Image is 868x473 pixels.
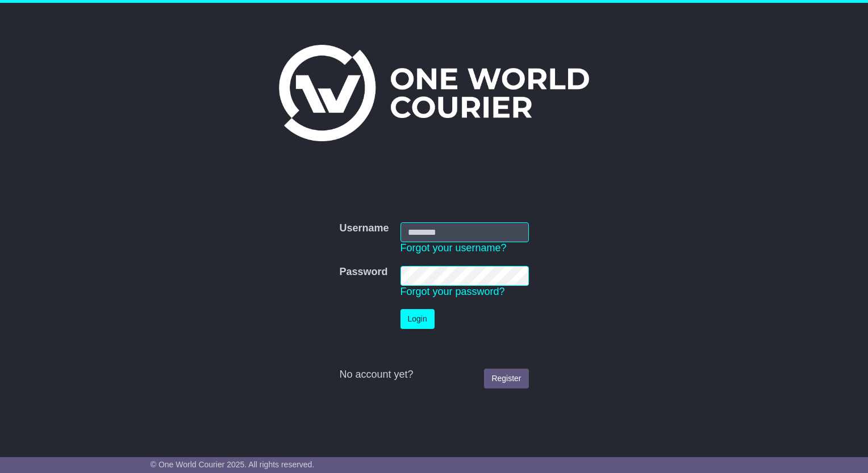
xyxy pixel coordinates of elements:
[151,460,315,469] span: © One World Courier 2025. All rights reserved.
[400,309,435,329] button: Login
[339,266,387,278] label: Password
[484,369,528,388] a: Register
[339,369,528,381] div: No account yet?
[400,242,507,254] a: Forgot your username?
[279,45,589,141] img: One World
[400,286,505,297] a: Forgot your password?
[339,222,389,235] label: Username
